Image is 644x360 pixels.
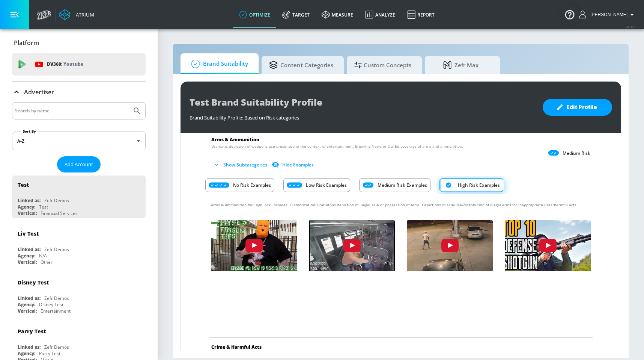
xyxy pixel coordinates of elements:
span: Custom Concepts [354,56,411,74]
p: Platform [14,39,39,47]
div: Zefr Demos [44,197,69,204]
div: Disney TestLinked as:Zefr DemosAgency:Disney TestVertical:Entertainment [12,273,146,316]
div: Vertical: [18,210,37,216]
div: Liv Test [18,230,39,237]
span: Arms & Ammunition [211,136,259,143]
div: DV360: Youtube [12,53,146,76]
a: optimize [233,1,276,28]
div: Vertical: [18,259,37,265]
img: 7Jw2whlFNzs [207,218,301,271]
a: Atrium [59,9,94,20]
span: Arms & Ammunition for 'High Risk' includes: Glamorization/Gratuitous depiction of illegal sale or... [211,202,578,207]
div: TestLinked as:Zefr DemosAgency:TestVertical:Financial Services [12,175,146,218]
div: Entertainment [41,308,71,314]
span: Add Account [65,160,93,169]
div: Other [41,259,53,265]
div: Agency: [18,253,35,259]
div: Parry Test [39,350,60,357]
p: DV360: [47,60,83,68]
div: Zefr Demos [44,344,69,350]
span: Brand Suitability [188,55,248,73]
button: 2rQgHsXF5U8 [309,220,395,272]
p: Medium Risk [563,150,590,156]
div: N/A [39,253,47,259]
div: Linked as: [18,344,41,350]
div: A-Z [12,132,146,150]
button: Add Account [57,156,101,172]
p: Low Risk Examples [306,181,347,189]
div: Atrium [73,11,94,18]
a: Report [401,1,441,28]
a: measure [316,1,359,28]
div: Agency: [18,350,35,357]
div: Brand Suitability Profile: Based on Risk categories [190,110,535,121]
input: Search by name [15,106,129,116]
div: Platform [12,32,146,53]
span: Crime & Harmful Acts [211,344,262,350]
button: Edit Profile [543,99,612,116]
button: [PERSON_NAME] [579,10,636,19]
div: Vertical: [18,308,37,314]
span: Edit Profile [558,103,597,112]
div: Zefr Demos [44,246,69,253]
div: Disney Test [39,301,63,308]
div: Test [39,204,48,210]
label: Sort By [21,129,38,134]
span: Dramatic depiction of weapons use presented in the context of entertainment. Breaking News or Op–... [211,144,463,149]
a: Target [276,1,316,28]
div: Zefr Demos [44,295,69,301]
p: Medium Risk Examples [378,181,427,189]
div: Test [18,181,29,188]
span: [PERSON_NAME] [587,12,627,17]
span: Content Categories [269,56,333,74]
button: 7Jw2whlFNzs [211,220,297,272]
button: C0k3mKi494I [505,220,591,272]
button: Hide Examples [270,159,317,171]
div: Disney Test [18,279,49,286]
div: Financial Services [41,210,78,216]
p: Advertiser [24,88,54,96]
div: Linked as: [18,295,41,301]
div: Liv TestLinked as:Zefr DemosAgency:N/AVertical:Other [12,224,146,267]
p: No Risk Examples [233,181,271,189]
span: v 4.32.0 [626,25,636,29]
button: HBwzeh8JrDw [407,220,493,272]
div: Risk Category Examples [205,176,596,194]
span: Zefr Max [432,56,489,74]
div: Advertiser [12,82,146,103]
p: Youtube [63,60,83,68]
button: Show Subcategories [211,159,270,171]
div: Linked as: [18,197,41,204]
div: Linked as: [18,246,41,253]
div: Agency: [18,301,35,308]
a: Analyze [359,1,401,28]
div: Parry Test [18,328,46,335]
img: HBwzeh8JrDw [403,218,497,271]
button: Open Resource Center [559,4,580,25]
img: C0k3mKi494I [501,218,595,271]
img: 2rQgHsXF5U8 [305,218,399,271]
div: Agency: [18,204,35,210]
